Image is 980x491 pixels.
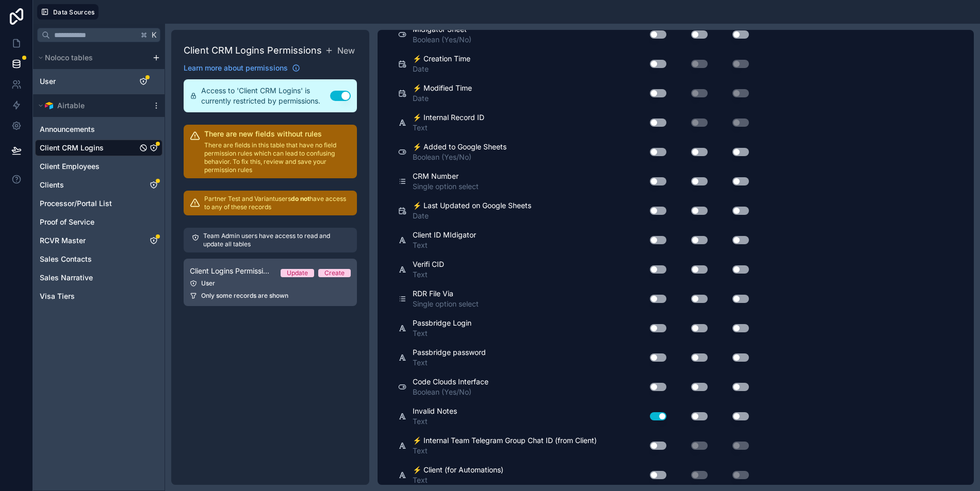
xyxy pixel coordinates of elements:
[413,358,486,368] span: Text
[204,129,351,139] h2: There are new fields without rules
[413,211,531,221] span: Date
[413,200,531,211] span: ⚡️ Last Updated on Google Sheets
[190,279,351,287] div: User
[204,195,351,211] p: Partner Test and Variant users have access to any of these records
[413,54,470,64] span: ⚡️ Creation Time
[413,152,507,162] span: Boolean (Yes/No)
[184,63,288,73] span: Learn more about permissions
[413,387,488,397] span: Boolean (Yes/No)
[413,318,471,328] span: Passbridge Login
[413,328,471,338] span: Text
[291,195,309,202] strong: do not
[204,141,351,174] p: There are fields in this table that have no field permission rules which can lead to confusing be...
[37,4,99,20] button: Data Sources
[413,289,479,299] span: RDR File Via
[413,93,472,104] span: Date
[413,230,476,240] span: Client ID MIdigator
[413,171,479,181] span: CRM Number
[413,123,484,133] span: Text
[413,347,486,358] span: Passbridge password
[203,232,349,248] p: Team Admin users have access to read and update all tables
[413,35,471,45] span: Boolean (Yes/No)
[184,259,357,306] a: Client Logins Permission 1UpdateCreateUserOnly some records are shown
[413,112,484,123] span: ⚡️ Internal Record ID
[413,83,472,93] span: ⚡️ Modified Time
[337,44,355,57] span: New
[413,240,476,250] span: Text
[413,299,479,309] span: Single option select
[413,406,457,416] span: Invalid Notes
[184,43,322,58] h1: Client CRM Logins Permissions
[413,142,507,152] span: ⚡️ Added to Google Sheets
[413,435,597,446] span: ⚡️ Internal Team Telegram Group Chat ID (from Client)
[201,292,288,300] span: Only some records are shown
[413,465,503,475] span: ⚡️ Client (for Automations)
[287,269,308,277] div: Update
[413,269,444,280] span: Text
[201,86,330,106] span: Access to 'Client CRM Logins' is currently restricted by permissions.
[413,446,597,456] span: Text
[413,181,479,192] span: Single option select
[190,266,272,276] span: Client Logins Permission 1
[413,377,488,387] span: Code Clouds Interface
[413,475,503,485] span: Text
[53,8,95,16] span: Data Sources
[413,259,444,269] span: Verifi CID
[413,416,457,427] span: Text
[151,31,158,39] span: K
[323,42,357,59] button: New
[413,64,470,74] span: Date
[184,63,300,73] a: Learn more about permissions
[324,269,345,277] div: Create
